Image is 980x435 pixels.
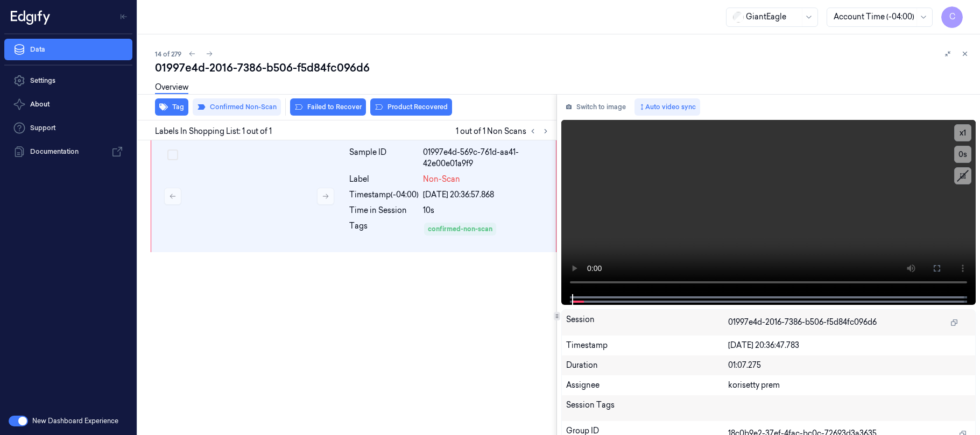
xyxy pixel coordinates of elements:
div: [DATE] 20:36:47.783 [728,340,971,351]
div: 01997e4d-569c-761d-aa41-42e00e01a9f9 [423,147,549,169]
button: Confirmed Non-Scan [193,98,281,116]
div: Session [566,314,728,331]
div: 01997e4d-2016-7386-b506-f5d84fc096d6 [155,60,971,75]
div: 01:07.275 [728,360,971,371]
button: Failed to Recover [290,98,366,116]
div: Sample ID [349,147,419,169]
span: 14 of 279 [155,49,181,59]
a: Documentation [4,141,132,162]
div: Label [349,174,419,185]
div: Assignee [566,380,728,391]
div: Timestamp [566,340,728,351]
div: [DATE] 20:36:57.868 [423,189,549,201]
button: Select row [167,149,178,160]
button: Auto video sync [634,98,700,116]
button: Switch to image [561,98,630,116]
a: Overview [155,82,188,94]
div: korisetty prem [728,380,971,391]
span: Labels In Shopping List: 1 out of 1 [155,126,272,137]
div: Session Tags [566,400,728,417]
div: 10s [423,205,549,216]
a: Data [4,39,132,60]
button: 0s [954,146,971,163]
span: 01997e4d-2016-7386-b506-f5d84fc096d6 [728,317,877,328]
div: Timestamp (-04:00) [349,189,419,201]
button: About [4,94,132,115]
button: Product Recovered [370,98,452,116]
div: Duration [566,360,728,371]
a: Settings [4,70,132,91]
div: Tags [349,220,419,238]
div: Time in Session [349,205,419,216]
button: Toggle Navigation [115,8,132,25]
a: Support [4,117,132,139]
span: 1 out of 1 Non Scans [456,125,552,138]
button: x1 [954,124,971,141]
button: C [941,6,963,28]
span: Non-Scan [423,174,460,185]
div: confirmed-non-scan [428,224,492,234]
button: Tag [155,98,188,116]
